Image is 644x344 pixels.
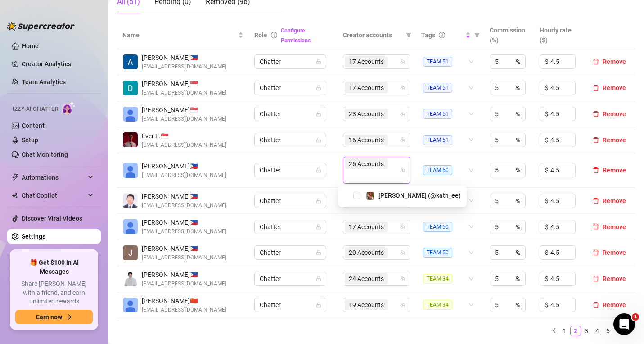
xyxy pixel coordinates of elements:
span: Chatter [260,133,321,147]
span: 1 [632,313,639,321]
span: [EMAIL_ADDRESS][DOMAIN_NAME] [142,227,226,236]
span: Name [122,30,236,40]
button: Remove [589,299,630,310]
span: [PERSON_NAME] (@kath_ee) [378,192,461,199]
span: lock [316,224,321,230]
span: 19 Accounts [349,300,384,310]
span: delete [593,276,599,282]
th: Commission (%) [484,22,534,49]
a: Content [22,122,45,129]
span: 26 Accounts [349,159,384,169]
span: [PERSON_NAME] 🇨🇳 [142,296,226,306]
span: filter [404,28,413,42]
span: [EMAIL_ADDRESS][DOMAIN_NAME] [142,171,226,180]
button: left [549,326,559,336]
span: [PERSON_NAME] 🇵🇭 [142,217,226,227]
span: team [400,250,405,255]
span: Select tree node [353,192,360,199]
button: Remove [589,56,630,67]
span: [PERSON_NAME] 🇵🇭 [142,191,226,201]
img: Danilo Jr. Cuizon [123,81,138,95]
span: 19 Accounts [345,299,388,310]
span: Earn now [36,313,62,321]
button: Remove [589,273,630,284]
span: 17 Accounts [349,57,384,67]
span: Automations [22,170,86,185]
img: Chat Copilot [12,192,18,199]
span: 17 Accounts [345,222,388,232]
span: [EMAIL_ADDRESS][DOMAIN_NAME] [142,253,226,262]
span: delete [593,111,599,117]
span: Remove [603,275,626,282]
li: 3 [581,326,592,336]
span: Izzy AI Chatter [13,105,58,113]
span: [PERSON_NAME] 🇸🇬 [142,79,226,89]
span: Chatter [260,81,321,95]
span: 20 Accounts [349,248,384,258]
span: [PERSON_NAME] 🇵🇭 [142,53,226,63]
a: Discover Viral Videos [22,215,82,222]
span: [EMAIL_ADDRESS][DOMAIN_NAME] [142,115,226,123]
span: TEAM 50 [423,222,452,232]
span: 23 Accounts [345,109,388,119]
span: Remove [603,197,626,204]
span: Remove [603,58,626,65]
a: Settings [22,233,45,240]
img: Katherine (@kath_ee) [366,192,374,200]
span: delete [593,59,599,65]
img: Paul Andrei Casupanan [123,272,138,286]
li: 2 [570,326,581,336]
span: [PERSON_NAME] 🇵🇭 [142,270,226,280]
a: 3 [581,326,591,336]
span: TEAM 50 [423,248,452,258]
span: team [400,137,405,143]
span: 16 Accounts [349,135,384,145]
button: Remove [589,135,630,145]
a: Setup [22,136,38,144]
span: Tags [421,30,435,40]
span: TEAM 34 [423,274,452,284]
span: Remove [603,110,626,118]
button: Remove [589,222,630,232]
li: 5 [603,326,613,336]
span: Role [254,32,267,39]
a: 2 [571,326,581,336]
img: AI Chatter [62,101,76,114]
span: [PERSON_NAME] 🇵🇭 [142,161,226,171]
span: delete [593,137,599,143]
span: [EMAIL_ADDRESS][DOMAIN_NAME] [142,63,226,71]
span: Chat Copilot [22,188,86,203]
span: info-circle [271,32,277,38]
span: Remove [603,223,626,231]
span: lock [316,111,321,117]
button: Earn nowarrow-right [15,310,93,324]
span: lock [316,276,321,281]
img: Anne Margarett Rodriguez [123,219,138,234]
button: Remove [589,247,630,258]
span: 🎁 Get $100 in AI Messages [15,258,93,276]
span: 23 Accounts [349,109,384,119]
span: 17 Accounts [349,222,384,232]
span: delete [593,198,599,204]
span: Chatter [260,194,321,208]
span: Chatter [260,55,321,68]
span: team [400,302,405,308]
span: 24 Accounts [345,273,388,284]
span: filter [473,28,482,42]
span: 17 Accounts [345,82,388,93]
span: lock [316,250,321,255]
img: logo-BBDzfeDw.svg [7,22,75,31]
a: 5 [603,326,613,336]
span: left [551,328,557,333]
span: arrow-right [66,314,72,320]
a: 1 [560,326,570,336]
span: [EMAIL_ADDRESS][DOMAIN_NAME] [142,141,226,149]
img: Antonio Hernan Arabejo [123,54,138,69]
span: [EMAIL_ADDRESS][DOMAIN_NAME] [142,306,226,314]
li: Previous Page [549,326,559,336]
span: Chatter [260,272,321,285]
img: Manfred Almosa [123,193,138,208]
span: delete [593,249,599,256]
span: [PERSON_NAME] 🇸🇬 [142,105,226,115]
span: 24 Accounts [349,274,384,284]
